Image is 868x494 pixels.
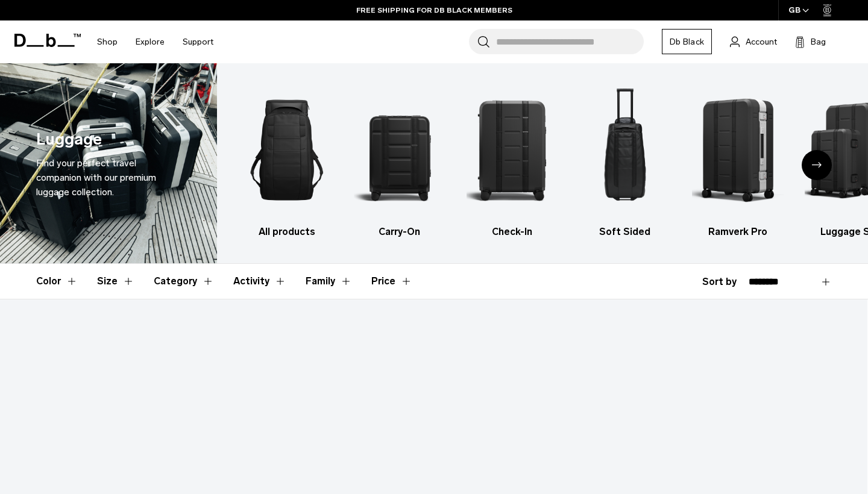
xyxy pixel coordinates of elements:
[692,81,784,219] img: Db
[241,81,333,219] img: Db
[88,20,222,63] nav: Main Navigation
[354,81,445,239] li: 2 / 6
[136,20,165,63] a: Explore
[97,264,134,299] button: Toggle Filter
[241,81,333,239] a: Db All products
[354,225,445,239] h3: Carry-On
[802,150,832,180] div: Next slide
[692,225,784,239] h3: Ramverk Pro
[746,36,777,48] span: Account
[579,81,671,239] a: Db Soft Sided
[241,225,333,239] h3: All products
[356,5,512,16] a: FREE SHIPPING FOR DB BLACK MEMBERS
[241,81,333,239] li: 1 / 6
[692,81,784,239] a: Db Ramverk Pro
[371,264,412,299] button: Toggle Price
[467,81,558,219] img: Db
[467,81,558,239] li: 3 / 6
[154,264,214,299] button: Toggle Filter
[467,225,558,239] h3: Check-In
[36,264,78,299] button: Toggle Filter
[579,225,671,239] h3: Soft Sided
[730,34,777,49] a: Account
[36,127,102,152] h1: Luggage
[183,20,213,63] a: Support
[467,81,558,239] a: Db Check-In
[97,20,118,63] a: Shop
[233,264,286,299] button: Toggle Filter
[579,81,671,219] img: Db
[579,81,671,239] li: 4 / 6
[36,157,156,198] span: Find your perfect travel companion with our premium luggage collection.
[795,34,826,49] button: Bag
[306,264,352,299] button: Toggle Filter
[692,81,784,239] li: 5 / 6
[662,29,712,54] a: Db Black
[354,81,445,219] img: Db
[354,81,445,239] a: Db Carry-On
[811,36,826,48] span: Bag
